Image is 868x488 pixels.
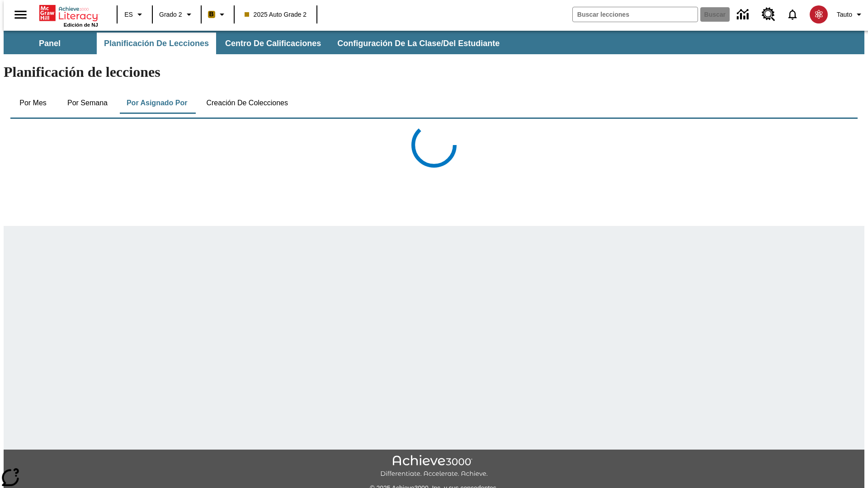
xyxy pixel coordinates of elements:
[804,3,833,26] button: Escoja un nuevo avatar
[60,92,115,114] button: Por semana
[39,4,98,22] a: Portada
[756,2,781,27] a: Centro de recursos, Se abrirá en una pestaña nueva.
[573,7,698,22] input: Buscar campo
[97,33,216,54] button: Planificación de lecciones
[781,3,804,26] a: Notificaciones
[120,6,149,23] button: Lenguaje: ES, Selecciona un idioma
[124,10,133,19] span: ES
[225,38,321,49] span: Centro de calificaciones
[204,6,231,23] button: Boost El color de la clase es anaranjado claro. Cambiar el color de la clase.
[199,92,295,114] button: Creación de colecciones
[4,64,864,80] h1: Planificación de lecciones
[7,1,34,28] button: Abrir el menú lateral
[159,10,182,19] span: Grado 2
[119,92,195,114] button: Por asignado por
[810,5,828,23] img: avatar image
[156,6,198,23] button: Grado: Grado 2, Elige un grado
[39,3,98,28] div: Portada
[837,10,852,19] span: Tauto
[245,10,307,19] span: 2025 Auto Grade 2
[10,92,56,114] button: Por mes
[218,33,328,54] button: Centro de calificaciones
[337,38,500,49] span: Configuración de la clase/del estudiante
[833,6,868,23] button: Perfil/Configuración
[380,455,488,478] img: Achieve3000 Differentiate Accelerate Achieve
[4,33,508,54] div: Subbarra de navegación
[64,22,98,28] span: Edición de NJ
[330,33,507,54] button: Configuración de la clase/del estudiante
[39,38,61,49] span: Panel
[104,38,209,49] span: Planificación de lecciones
[209,9,214,20] span: B
[5,33,95,54] button: Panel
[4,31,864,54] div: Subbarra de navegación
[731,2,756,27] a: Centro de información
